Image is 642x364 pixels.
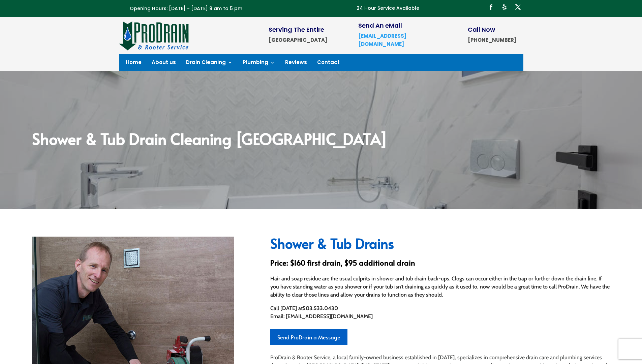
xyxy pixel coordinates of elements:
span: Opening Hours: [DATE] - [DATE] 9 am to 5 pm [130,5,242,12]
span: Call Now [468,25,495,34]
h2: Shower & Tub Drain Cleaning [GEOGRAPHIC_DATA] [32,131,610,150]
p: 24 Hour Service Available [357,4,419,12]
strong: [GEOGRAPHIC_DATA] [269,36,327,43]
a: About us [152,60,176,67]
span: Email: [EMAIL_ADDRESS][DOMAIN_NAME] [270,313,373,320]
a: Contact [317,60,340,67]
span: Call [DATE] at [270,305,303,311]
strong: 503.533.0430 [303,305,338,311]
span: Serving The Entire [269,25,324,34]
a: Follow on X [513,2,523,12]
span: Send An eMail [358,21,402,30]
a: Plumbing [243,60,275,67]
h2: Shower & Tub Drains [270,237,610,253]
strong: [PHONE_NUMBER] [468,36,516,43]
a: [EMAIL_ADDRESS][DOMAIN_NAME] [358,32,406,48]
h3: Price: $160 first drain, $95 additional drain [270,259,610,270]
a: Reviews [285,60,307,67]
a: Follow on Yelp [499,2,510,12]
p: Hair and soap residue are the usual culprits in shower and tub drain back-ups. Clogs can occur ei... [270,275,610,299]
a: Follow on Facebook [486,2,496,12]
a: Send ProDrain a Message [270,329,347,345]
a: Drain Cleaning [186,60,233,67]
a: Home [126,60,142,67]
img: site-logo-100h [119,20,189,51]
